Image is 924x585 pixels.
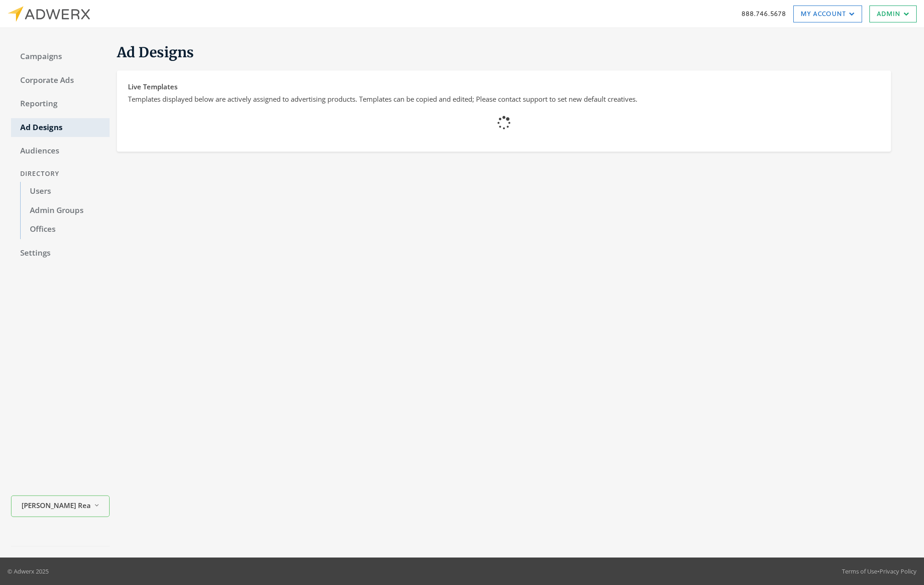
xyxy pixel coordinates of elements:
div: Live Templates [128,82,637,94]
a: Admin Groups [20,201,110,220]
a: Privacy Policy [880,567,917,575]
a: Ad Designs [11,118,110,137]
a: My Account [793,5,862,22]
a: Admin [869,5,917,22]
span: [PERSON_NAME] Realty [22,500,90,511]
div: Templates displayed below are actively assigned to advertising products. Templates can be copied ... [128,94,637,104]
img: Adwerx [7,6,90,22]
div: Directory [11,165,110,182]
a: Corporate Ads [11,71,110,90]
a: 888.746.5678 [741,9,786,18]
a: Campaigns [11,47,110,66]
h1: Ad Designs [117,44,891,61]
a: Users [20,182,110,201]
a: Offices [20,220,110,239]
a: Reporting [11,94,110,114]
a: Settings [11,244,110,263]
a: Audiences [11,142,110,161]
p: © Adwerx 2025 [7,567,49,576]
a: Terms of Use [842,567,877,575]
button: [PERSON_NAME] Realty [11,496,110,517]
div: • [842,567,917,576]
